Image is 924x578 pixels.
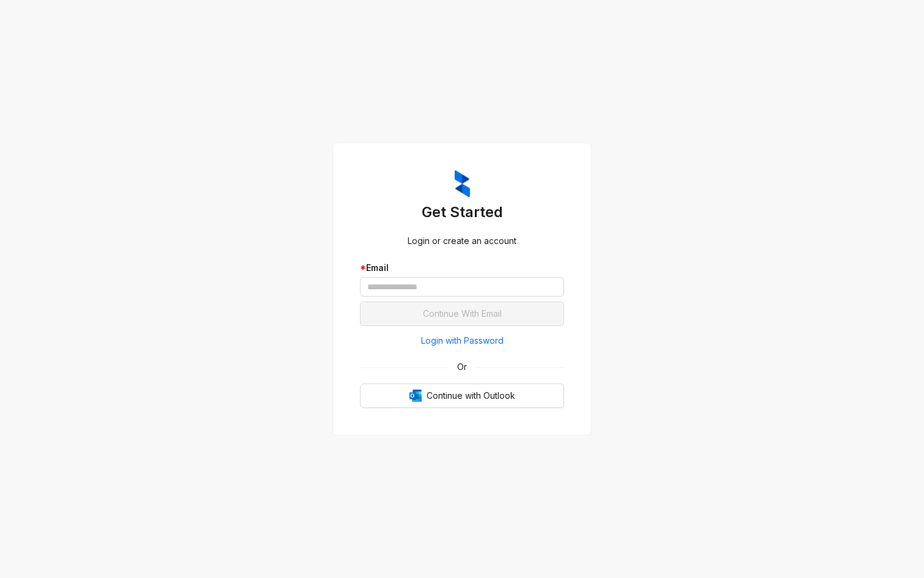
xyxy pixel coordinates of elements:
[360,202,564,222] h3: Get Started
[455,170,470,198] img: ZumaIcon
[360,383,564,408] button: OutlookContinue with Outlook
[409,390,422,402] img: Outlook
[360,234,564,248] div: Login or create an account
[360,331,564,350] button: Login with Password
[421,334,504,347] span: Login with Password
[360,261,564,275] div: Email
[427,389,515,402] span: Continue with Outlook
[360,302,564,326] button: Continue With Email
[449,360,475,374] span: Or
